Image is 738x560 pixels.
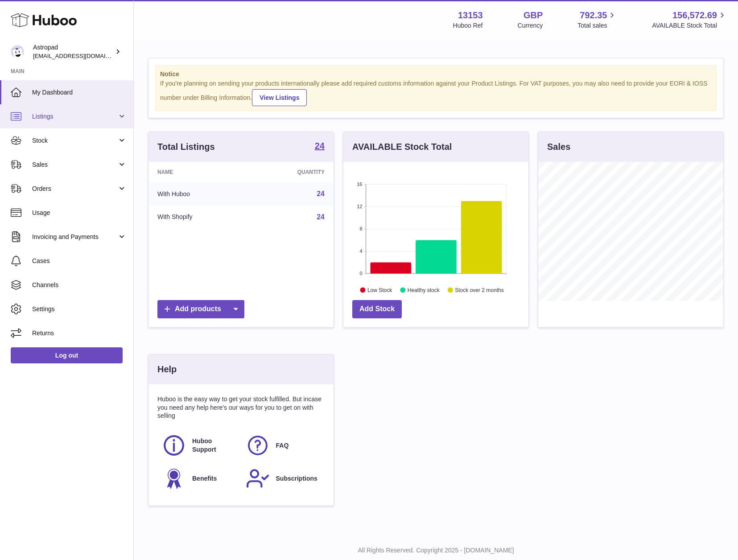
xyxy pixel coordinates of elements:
span: Invoicing and Payments [32,233,117,241]
h3: Sales [547,141,570,153]
span: 156,572.69 [672,9,717,21]
h3: Total Listings [157,141,215,153]
text: Healthy stock [408,287,440,293]
a: Log out [11,347,123,363]
a: FAQ [246,433,321,457]
text: 4 [359,248,362,254]
strong: 24 [315,141,325,150]
text: Low Stock [367,287,392,293]
text: 16 [357,181,362,187]
strong: Notice [160,70,712,78]
span: Settings [32,305,127,313]
span: 792.35 [580,9,607,21]
span: AVAILABLE Stock Total [652,21,727,30]
a: Subscriptions [246,466,321,490]
span: Channels [32,281,127,289]
text: 8 [359,226,362,231]
a: Huboo Support [162,433,237,457]
img: matt@astropad.com [11,45,24,58]
span: Orders [32,185,117,193]
div: Currency [518,21,543,30]
span: Listings [32,112,117,121]
strong: 13153 [458,9,483,21]
text: 12 [357,204,362,209]
div: Astropad [33,43,113,60]
th: Name [148,162,248,182]
a: Benefits [162,466,237,490]
p: Huboo is the easy way to get your stock fulfilled. But incase you need any help here's our ways f... [157,395,325,420]
span: Usage [32,209,127,217]
span: Total sales [577,21,617,30]
span: Subscriptions [276,474,317,483]
span: Sales [32,161,117,169]
a: 156,572.69 AVAILABLE Stock Total [652,9,727,30]
span: Cases [32,257,127,265]
text: Stock over 2 months [455,287,503,293]
a: 24 [317,190,325,198]
h3: Help [157,363,177,375]
td: With Shopify [148,206,248,229]
span: [EMAIL_ADDRESS][DOMAIN_NAME] [33,52,131,59]
a: Add products [157,300,244,318]
a: 24 [317,213,325,221]
a: View Listings [252,89,307,106]
h3: AVAILABLE Stock Total [352,141,452,153]
td: With Huboo [148,182,248,206]
span: Returns [32,329,127,338]
span: Stock [32,136,117,145]
a: Add Stock [352,300,402,318]
a: 792.35 Total sales [577,9,617,30]
text: 0 [359,271,362,276]
span: FAQ [276,441,289,450]
span: Benefits [192,474,217,483]
div: Huboo Ref [453,21,483,30]
th: Quantity [248,162,334,182]
p: All Rights Reserved. Copyright 2025 - [DOMAIN_NAME] [141,546,731,555]
div: If you're planning on sending your products internationally please add required customs informati... [160,79,712,106]
span: My Dashboard [32,88,127,97]
strong: GBP [524,9,543,21]
a: 24 [315,141,325,152]
span: Huboo Support [192,437,236,454]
